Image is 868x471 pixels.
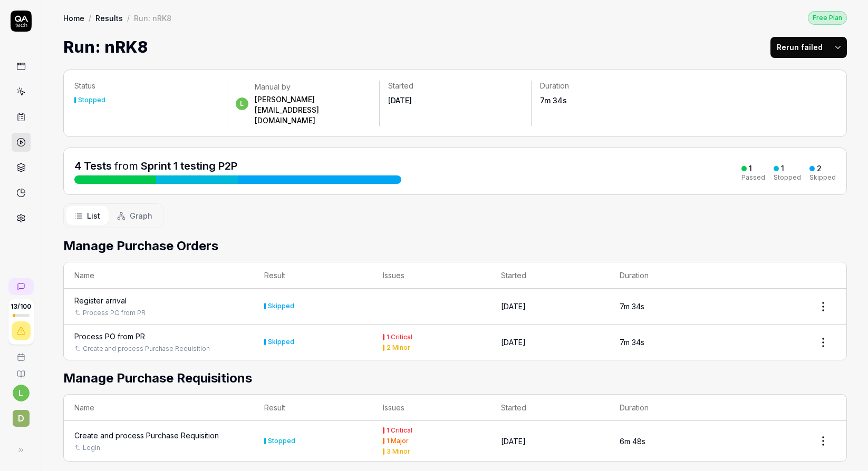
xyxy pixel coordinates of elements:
[268,303,294,309] div: Skipped
[620,338,644,347] time: 7m 34s
[387,448,410,455] div: 3 Minor
[78,97,105,103] div: Stopped
[4,361,37,378] a: Documentation
[130,210,152,221] span: Graph
[817,164,822,173] div: 2
[808,11,847,25] div: Free Plan
[127,13,130,23] div: /
[13,410,30,427] span: D
[501,302,526,311] time: [DATE]
[13,385,30,401] button: l
[388,81,523,91] p: Started
[490,262,609,289] th: Started
[620,302,644,311] time: 7m 34s
[387,345,410,351] div: 2 Minor
[63,237,847,256] h2: Manage Purchase Orders
[609,262,728,289] th: Duration
[109,206,161,225] button: Graph
[372,262,491,289] th: Issues
[741,174,765,181] div: Passed
[66,206,109,225] button: List
[388,96,412,105] time: [DATE]
[268,438,295,444] div: Stopped
[254,395,372,421] th: Result
[8,278,34,295] a: New conversation
[236,97,248,110] span: l
[4,401,37,429] button: D
[774,174,801,181] div: Stopped
[141,160,237,172] a: Sprint 1 testing P2P
[255,82,371,92] div: Manual by
[134,13,171,23] div: Run: nRK8
[387,438,409,444] div: 1 Major
[770,37,829,58] button: Rerun failed
[268,339,294,345] div: Skipped
[74,331,145,342] a: Process PO from PR
[74,160,112,172] span: 4 Tests
[83,308,146,318] a: Process PO from PR
[83,443,100,453] a: Login
[64,395,254,421] th: Name
[490,395,609,421] th: Started
[540,81,675,91] p: Duration
[63,35,148,59] h1: Run: nRK8
[4,345,37,361] a: Book a call with us
[74,295,127,306] a: Register arrival
[63,13,84,23] a: Home
[609,395,728,421] th: Duration
[74,430,219,441] a: Create and process Purchase Requisition
[501,338,526,347] time: [DATE]
[114,160,138,172] span: from
[95,13,123,23] a: Results
[540,96,567,105] time: 7m 34s
[372,395,491,421] th: Issues
[83,344,210,354] a: Create and process Purchase Requisition
[749,164,752,173] div: 1
[501,437,526,446] time: [DATE]
[64,262,254,289] th: Name
[387,427,412,434] div: 1 Critical
[808,11,847,25] button: Free Plan
[74,81,218,91] p: Status
[11,303,31,310] span: 13 / 100
[255,94,371,126] div: [PERSON_NAME][EMAIL_ADDRESS][DOMAIN_NAME]
[781,164,784,173] div: 1
[63,369,847,388] h2: Manage Purchase Requisitions
[87,210,100,221] span: List
[620,437,645,446] time: 6m 48s
[809,174,836,181] div: Skipped
[387,334,412,340] div: 1 Critical
[254,262,372,289] th: Result
[89,13,91,23] div: /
